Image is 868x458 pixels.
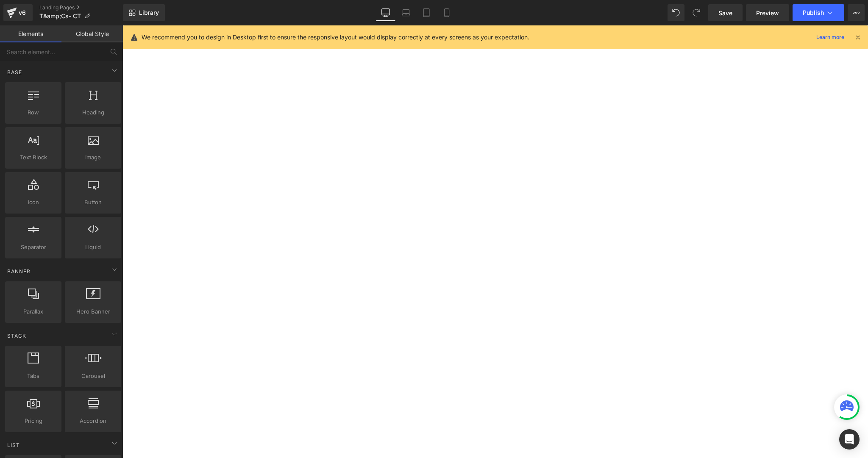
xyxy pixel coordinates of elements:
[8,307,59,316] span: Parallax
[139,9,159,17] span: Library
[3,4,33,21] a: v6
[8,198,59,207] span: Icon
[376,4,396,21] a: Desktop
[67,153,119,162] span: Image
[437,4,457,21] a: Mobile
[688,4,705,21] button: Redo
[839,429,860,450] div: Open Intercom Messenger
[123,4,165,21] a: New Library
[6,68,23,76] span: Base
[396,4,416,21] a: Laptop
[6,267,31,275] span: Banner
[793,4,844,21] button: Publish
[416,4,437,21] a: Tablet
[8,372,59,380] span: Tabs
[756,8,779,17] span: Preview
[39,13,81,19] span: T&amp;Cs- CT
[17,7,28,18] div: v6
[67,243,119,252] span: Liquid
[6,441,21,449] span: List
[848,4,865,21] button: More
[8,243,59,252] span: Separator
[67,198,119,207] span: Button
[6,332,27,340] span: Stack
[803,9,824,16] span: Publish
[142,33,529,42] p: We recommend you to design in Desktop first to ensure the responsive layout would display correct...
[813,32,848,42] a: Learn more
[39,4,123,11] a: Landing Pages
[67,372,119,380] span: Carousel
[8,108,59,117] span: Row
[67,307,119,316] span: Hero Banner
[67,108,119,117] span: Heading
[746,4,789,21] a: Preview
[61,25,123,42] a: Global Style
[8,416,59,425] span: Pricing
[668,4,684,21] button: Undo
[718,8,732,17] span: Save
[67,416,119,425] span: Accordion
[8,153,59,162] span: Text Block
